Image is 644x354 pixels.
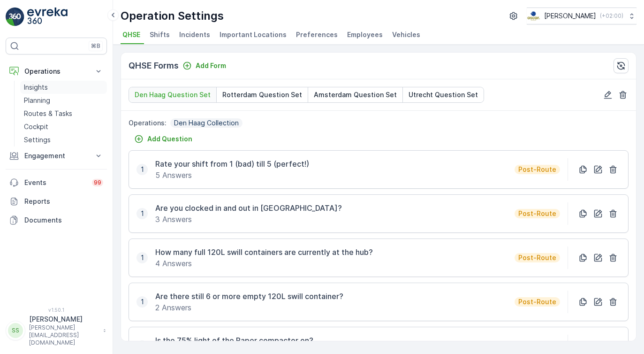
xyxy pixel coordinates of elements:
[24,122,48,131] p: Cockpit
[94,179,101,186] p: 99
[24,151,88,161] p: Engagement
[20,81,107,94] a: Insights
[517,253,557,262] p: Post-Route
[222,90,302,100] p: Rotterdam Question Set
[179,30,210,39] span: Incidents
[129,283,629,327] div: 1Are there still 6 or more empty 120L swill container?2 AnswersPost-Route
[155,202,342,214] p: Are you clocked in and out in [GEOGRAPHIC_DATA]?
[147,134,192,144] p: Add Question
[141,209,144,218] p: 1
[150,30,170,39] span: Shifts
[527,11,540,21] img: basis-logo_rgb2x.png
[517,297,557,307] p: Post-Route
[20,107,107,120] a: Routes & Tasks
[392,30,420,39] span: Vehicles
[24,96,50,105] p: Planning
[91,42,100,50] p: ⌘B
[129,194,629,239] div: 1Are you clocked in and out in [GEOGRAPHIC_DATA]?3 AnswersPost-Route
[129,131,198,146] button: Add Question
[141,253,144,262] p: 1
[20,120,107,133] a: Cockpit
[27,8,68,26] img: logo_light-DOdMpM7g.png
[6,8,24,26] img: logo
[173,118,240,128] p: Den Haag Collection
[24,178,86,187] p: Events
[20,133,107,146] a: Settings
[24,215,103,225] p: Documents
[24,67,88,76] p: Operations
[6,307,107,313] span: v 1.50.1
[141,297,144,307] p: 1
[129,150,629,194] div: 1Rate your shift from 1 (bad) till 5 (perfect!)5 AnswersPost-Route
[8,323,23,338] div: SS
[155,335,313,346] p: Is the 75% light of the Paper compactor on?
[155,258,373,269] p: 4 Answers
[24,83,48,92] p: Insights
[6,146,107,165] button: Engagement
[129,59,179,72] p: QHSE Forms
[135,90,211,100] p: Den Haag Question Set
[6,315,107,346] button: SS[PERSON_NAME][PERSON_NAME][EMAIL_ADDRESS][DOMAIN_NAME]
[296,30,338,39] span: Preferences
[129,239,629,283] div: 1How many full 120L swill containers are currently at the hub?4 AnswersPost-Route
[179,60,230,71] button: Add Form
[129,118,167,128] p: Operations :
[314,90,397,100] p: Amsterdam Question Set
[29,324,98,346] p: [PERSON_NAME][EMAIL_ADDRESS][DOMAIN_NAME]
[155,291,343,302] p: Are there still 6 or more empty 120L swill container?
[122,30,140,39] span: QHSE
[517,165,557,174] p: Post-Route
[544,11,596,21] p: [PERSON_NAME]
[220,30,287,39] span: Important Locations
[6,211,107,230] a: Documents
[24,197,103,206] p: Reports
[141,165,144,174] p: 1
[517,209,557,218] p: Post-Route
[24,109,72,118] p: Routes & Tasks
[527,8,636,24] button: [PERSON_NAME](+02:00)
[121,8,224,23] p: Operation Settings
[24,135,51,145] p: Settings
[6,173,107,192] a: Events99
[155,246,373,258] p: How many full 120L swill containers are currently at the hub?
[6,192,107,211] a: Reports
[29,315,98,324] p: [PERSON_NAME]
[6,62,107,81] button: Operations
[155,214,342,225] p: 3 Answers
[155,302,343,313] p: 2 Answers
[20,94,107,107] a: Planning
[600,12,623,20] p: ( +02:00 )
[409,90,478,100] p: Utrecht Question Set
[155,158,309,169] p: Rate your shift from 1 (bad) till 5 (perfect!)
[347,30,383,39] span: Employees
[196,61,226,70] p: Add Form
[155,169,309,181] p: 5 Answers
